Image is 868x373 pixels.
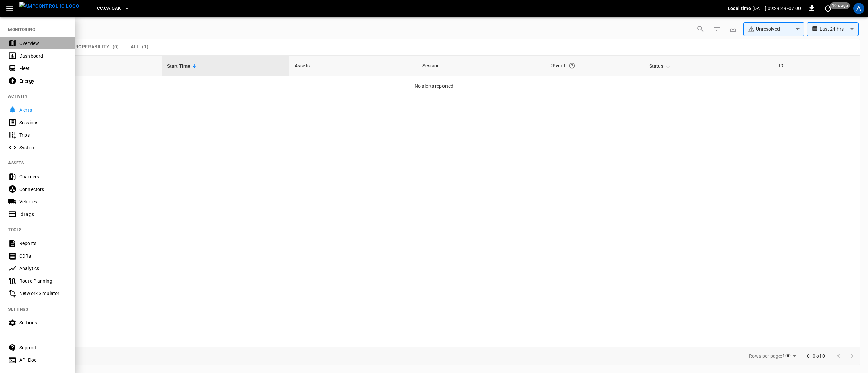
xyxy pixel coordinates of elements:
div: Trips [19,132,66,138]
div: Vehicles [19,198,66,205]
div: Fleet [19,65,66,72]
div: Analytics [19,265,66,272]
div: profile-icon [853,3,864,14]
div: IdTags [19,211,66,218]
img: ampcontrol.io logo [19,2,79,10]
span: 10 s ago [830,2,850,9]
div: Chargers [19,173,66,180]
p: Local time [728,5,751,12]
div: Sessions [19,119,66,126]
div: Connectors [19,186,66,193]
div: CDRs [19,253,66,259]
div: System [19,144,66,151]
div: Energy [19,78,66,84]
p: [DATE] 09:29:49 -07:00 [752,5,801,12]
div: Route Planning [19,278,66,284]
div: Support [19,344,66,351]
button: set refresh interval [823,3,833,14]
div: Alerts [19,107,66,113]
div: Reports [19,240,66,247]
span: CC.CA.OAK [97,5,121,13]
div: Dashboard [19,52,66,59]
div: Settings [19,319,66,326]
div: API Doc [19,357,66,364]
div: Network Simulator [19,290,66,297]
div: Overview [19,40,66,47]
